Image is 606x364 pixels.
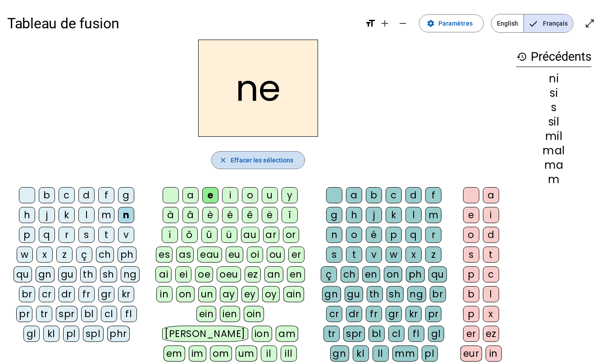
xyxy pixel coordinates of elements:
[176,247,194,263] div: as
[463,247,479,263] div: s
[195,266,213,283] div: oe
[101,306,117,322] div: cl
[516,174,592,185] div: m
[231,155,293,166] span: Effacer les sélections
[98,187,114,203] div: f
[384,266,402,283] div: on
[222,207,238,223] div: é
[341,266,359,283] div: ch
[221,227,237,243] div: ü
[182,207,199,223] div: â
[362,266,380,283] div: en
[198,286,216,302] div: un
[346,227,362,243] div: o
[175,266,191,283] div: ei
[244,306,264,322] div: oin
[236,346,257,362] div: um
[241,286,259,302] div: ey
[282,187,298,203] div: y
[121,306,137,322] div: fl
[56,306,77,322] div: spr
[118,187,134,203] div: g
[287,266,305,283] div: en
[425,187,442,203] div: f
[326,207,342,223] div: g
[427,19,435,27] mat-icon: settings
[425,306,442,322] div: pr
[483,207,499,223] div: i
[156,286,173,302] div: in
[281,346,297,362] div: ill
[463,207,479,223] div: e
[386,207,402,223] div: k
[406,306,422,322] div: kr
[346,207,362,223] div: h
[516,73,592,84] div: ni
[388,326,405,342] div: cl
[483,227,499,243] div: d
[76,247,92,263] div: ç
[202,207,219,223] div: è
[43,326,59,342] div: kl
[39,286,55,302] div: cr
[196,306,217,322] div: ein
[264,266,283,283] div: an
[346,247,362,263] div: t
[80,266,96,283] div: th
[425,207,442,223] div: m
[516,131,592,142] div: mil
[491,14,574,33] mat-button-toggle-group: Language selection
[483,286,499,302] div: l
[39,207,55,223] div: j
[463,306,479,322] div: p
[406,227,422,243] div: q
[397,18,408,29] mat-icon: remove
[59,187,75,203] div: c
[220,286,238,302] div: ay
[78,227,95,243] div: s
[59,207,75,223] div: k
[373,346,389,362] div: ll
[387,286,404,302] div: sh
[282,207,298,223] div: î
[430,286,446,302] div: br
[326,227,342,243] div: n
[422,346,438,362] div: pl
[321,266,337,283] div: ç
[96,247,114,263] div: ch
[516,145,592,156] div: mal
[39,227,55,243] div: q
[353,346,369,362] div: kl
[198,40,318,137] h2: ne
[438,18,473,29] span: Paramètres
[219,156,227,164] mat-icon: close
[162,227,178,243] div: ï
[121,266,140,283] div: ng
[155,266,172,283] div: ai
[283,227,299,243] div: or
[283,286,305,302] div: ain
[581,14,599,32] button: Entrer en plein écran
[463,326,479,342] div: er
[463,286,479,302] div: b
[463,266,479,283] div: p
[36,306,52,322] div: tr
[394,14,412,32] button: Diminuer la taille de la police
[516,160,592,171] div: ma
[247,247,263,263] div: oi
[365,18,376,29] mat-icon: format_size
[366,247,382,263] div: v
[81,306,97,322] div: bl
[217,266,241,283] div: oeu
[386,227,402,243] div: p
[516,88,592,99] div: si
[425,247,442,263] div: z
[369,326,385,342] div: bl
[162,326,248,342] div: [PERSON_NAME]
[226,247,243,263] div: eu
[288,247,305,263] div: er
[98,286,114,302] div: gr
[406,247,422,263] div: x
[16,306,32,322] div: pr
[63,326,79,342] div: pl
